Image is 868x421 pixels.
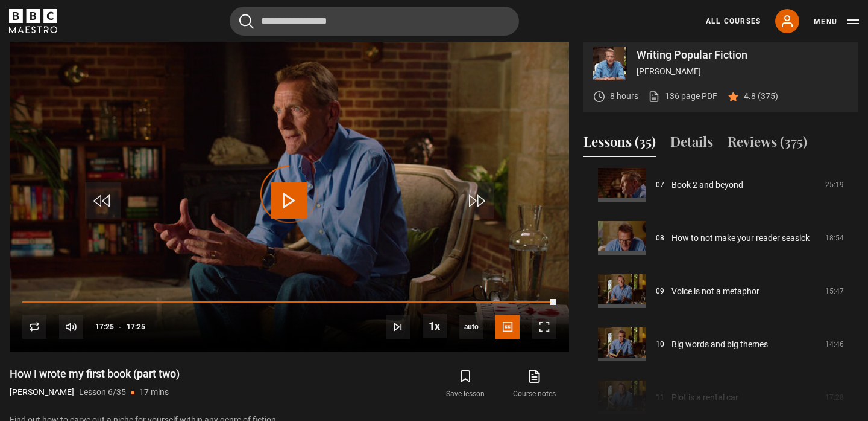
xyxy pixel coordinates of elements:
[459,315,483,339] div: Current quality: 720p
[706,16,761,27] a: All Courses
[127,316,145,338] span: 17:25
[637,65,849,78] p: [PERSON_NAME]
[583,132,656,157] button: Lessons (35)
[728,132,807,157] button: Reviews (375)
[671,338,768,351] a: Big words and big themes
[22,301,556,304] div: Progress Bar
[431,367,500,402] button: Save lesson
[9,9,57,33] svg: BBC Maestro
[459,315,483,339] span: auto
[670,132,713,157] button: Details
[230,7,519,36] input: Search
[610,90,638,103] p: 8 hours
[671,179,743,191] a: Book 2 and beyond
[648,90,717,103] a: 136 page PDF
[10,367,180,381] h1: How I wrote my first book (part two)
[79,386,126,399] p: Lesson 6/35
[814,16,859,28] button: Toggle navigation
[95,316,114,338] span: 17:25
[671,232,810,245] a: How to not make your reader seasick
[386,315,410,339] button: Next Lesson
[495,315,520,339] button: Captions
[671,285,759,298] a: Voice is not a metaphor
[744,90,778,103] p: 4.8 (375)
[59,315,83,339] button: Mute
[22,315,46,339] button: Replay
[239,14,254,29] button: Submit the search query
[10,37,569,352] video-js: Video Player
[119,323,122,331] span: -
[10,386,74,399] p: [PERSON_NAME]
[139,386,169,399] p: 17 mins
[423,314,447,338] button: Playback Rate
[532,315,556,339] button: Fullscreen
[637,50,849,60] p: Writing Popular Fiction
[500,367,569,402] a: Course notes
